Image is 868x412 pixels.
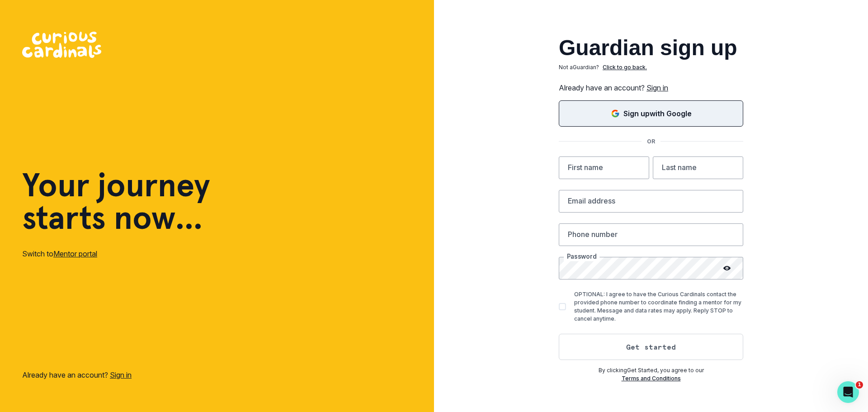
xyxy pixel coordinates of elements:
button: Get started [559,334,743,360]
button: Sign in with Google (GSuite) [559,100,743,127]
img: Curious Cardinals Logo [22,32,101,58]
h1: Your journey starts now... [22,169,210,234]
a: Sign in [110,370,132,379]
span: Switch to [22,249,53,258]
span: 1 [856,381,863,388]
iframe: Intercom live chat [837,381,859,403]
p: Click to go back. [603,63,647,71]
p: By clicking Get Started , you agree to our [559,366,743,374]
p: OR [642,137,660,146]
p: Already have an account? [22,369,132,380]
p: OPTIONAL: I agree to have the Curious Cardinals contact the provided phone number to coordinate f... [574,290,743,323]
a: Terms and Conditions [622,375,681,382]
p: Not a Guardian ? [559,63,599,71]
a: Sign in [646,83,668,92]
p: Sign up with Google [623,108,692,119]
p: Already have an account? [559,82,743,93]
h2: Guardian sign up [559,37,743,59]
a: Mentor portal [53,249,97,258]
